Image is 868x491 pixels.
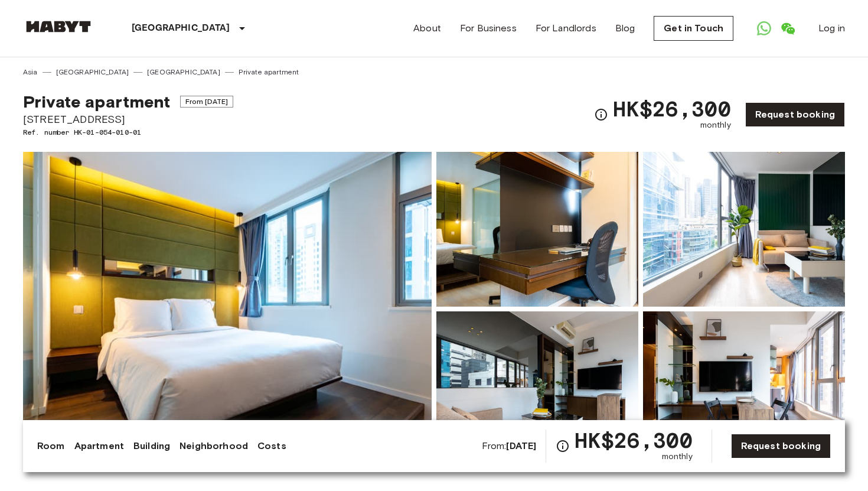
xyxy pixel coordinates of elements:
a: Costs [257,439,286,453]
a: [GEOGRAPHIC_DATA] [56,67,129,77]
a: For Landlords [536,21,596,35]
a: Get in Touch [654,16,733,41]
span: monthly [700,119,731,131]
a: Neighborhood [180,439,248,453]
span: [STREET_ADDRESS] [23,112,233,127]
span: HK$26,300 [613,98,730,119]
a: Request booking [731,434,831,459]
span: monthly [662,451,693,463]
a: Request booking [745,102,845,127]
a: For Business [460,21,517,35]
span: From: [482,440,537,453]
a: Log in [818,21,845,35]
span: Ref. number HK-01-054-010-01 [23,127,233,138]
b: [DATE] [506,440,536,451]
a: Asia [23,67,38,77]
img: Picture of unit HK-01-054-010-01 [436,311,638,466]
img: Marketing picture of unit HK-01-054-010-01 [23,152,432,466]
svg: Check cost overview for full price breakdown. Please note that discounts apply to new joiners onl... [594,108,608,122]
a: Open WeChat [776,17,800,40]
span: Private apartment [23,92,171,112]
img: Picture of unit HK-01-054-010-01 [436,152,638,307]
a: Blog [615,21,635,35]
a: Open WhatsApp [752,17,776,40]
a: Apartment [74,439,124,453]
a: [GEOGRAPHIC_DATA] [147,67,220,77]
img: Habyt [23,21,94,32]
span: From [DATE] [180,96,234,108]
svg: Check cost overview for full price breakdown. Please note that discounts apply to new joiners onl... [556,439,570,453]
a: Room [37,439,65,453]
a: About [413,21,441,35]
a: Building [133,439,170,453]
span: HK$26,300 [575,430,692,451]
img: Picture of unit HK-01-054-010-01 [643,311,845,466]
a: Private apartment [239,67,299,77]
p: [GEOGRAPHIC_DATA] [132,21,230,35]
img: Picture of unit HK-01-054-010-01 [643,152,845,307]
